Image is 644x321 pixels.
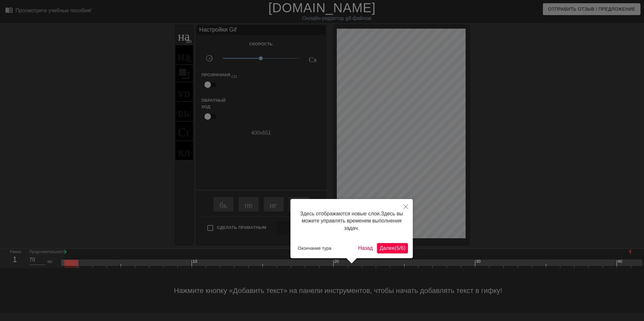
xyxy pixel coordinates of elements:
[395,245,396,251] ya-tr-span: (
[401,245,404,251] ya-tr-span: 6
[300,211,381,216] ya-tr-span: Здесь отображаются новые слои.
[399,199,413,214] button: Закрыть
[377,243,408,253] button: Далее
[302,211,403,231] ya-tr-span: Здесь вы можете управлять временем выполнения задач.
[380,245,395,251] ya-tr-span: Далее
[396,245,399,251] ya-tr-span: 5
[358,245,373,251] ya-tr-span: Назад
[399,245,401,251] ya-tr-span: /
[404,245,405,251] ya-tr-span: )
[295,243,334,253] button: Окончание тура
[355,243,375,253] button: Назад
